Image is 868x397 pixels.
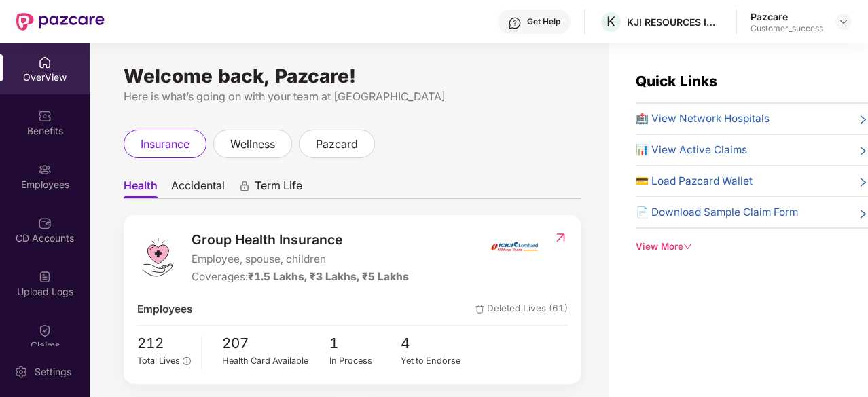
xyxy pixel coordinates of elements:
span: down [683,242,692,251]
div: Pazcare [751,10,823,23]
div: animation [238,180,251,192]
div: View More [636,240,868,254]
span: info-circle [183,357,190,364]
span: right [858,207,868,221]
span: Employee, spouse, children [192,251,409,267]
span: ₹1.5 Lakhs, ₹3 Lakhs, ₹5 Lakhs [248,270,409,283]
img: New Pazcare Logo [16,13,105,31]
span: Employees [137,301,192,318]
img: svg+xml;base64,PHN2ZyBpZD0iQ2xhaW0iIHhtbG5zPSJodHRwOi8vd3d3LnczLm9yZy8yMDAwL3N2ZyIgd2lkdGg9IjIwIi... [38,324,52,337]
img: svg+xml;base64,PHN2ZyBpZD0iRW1wbG95ZWVzIiB4bWxucz0iaHR0cDovL3d3dy53My5vcmcvMjAwMC9zdmciIHdpZHRoPS... [38,163,52,176]
span: 💳 Load Pazcard Wallet [636,173,753,189]
img: svg+xml;base64,PHN2ZyBpZD0iQ0RfQWNjb3VudHMiIGRhdGEtbmFtZT0iQ0QgQWNjb3VudHMiIHhtbG5zPSJodHRwOi8vd3... [38,216,52,230]
div: Here is what’s going on with your team at [GEOGRAPHIC_DATA] [124,88,581,105]
span: Health [124,178,158,198]
span: K [607,14,615,30]
span: 212 [137,333,191,355]
span: 1 [329,333,401,355]
div: Yet to Endorse [401,354,473,368]
span: right [858,176,868,189]
span: Deleted Lives (61) [475,301,568,318]
div: Welcome back, Pazcare! [124,71,581,81]
span: 📄 Download Sample Claim Form [636,204,798,221]
span: 📊 View Active Claims [636,142,747,158]
span: 207 [222,333,329,355]
span: Quick Links [636,73,717,90]
span: right [858,145,868,158]
span: insurance [141,136,189,153]
div: KJI RESOURCES INDIA PRIVATE LIMITED [627,16,722,29]
div: Customer_success [751,23,823,34]
img: svg+xml;base64,PHN2ZyBpZD0iSGVscC0zMngzMiIgeG1sbnM9Imh0dHA6Ly93d3cudzMub3JnLzIwMDAvc3ZnIiB3aWR0aD... [508,16,522,30]
img: logo [137,237,178,278]
img: insurerIcon [489,229,540,263]
div: Coverages: [192,269,409,285]
img: svg+xml;base64,PHN2ZyBpZD0iVXBsb2FkX0xvZ3MiIGRhdGEtbmFtZT0iVXBsb2FkIExvZ3MiIHhtbG5zPSJodHRwOi8vd3... [38,270,52,284]
div: Health Card Available [222,354,329,368]
span: pazcard [316,136,358,153]
span: right [858,113,868,127]
div: In Process [329,354,401,368]
span: wellness [230,136,275,153]
img: deleteIcon [475,305,484,314]
span: 🏥 View Network Hospitals [636,111,770,127]
span: Group Health Insurance [192,229,409,250]
span: 4 [401,333,473,355]
div: Settings [31,365,75,379]
img: svg+xml;base64,PHN2ZyBpZD0iU2V0dGluZy0yMHgyMCIgeG1sbnM9Imh0dHA6Ly93d3cudzMub3JnLzIwMDAvc3ZnIiB3aW... [14,365,28,379]
span: Term Life [255,178,302,198]
div: Get Help [527,16,560,27]
span: Total Lives [137,356,180,366]
img: svg+xml;base64,PHN2ZyBpZD0iRHJvcGRvd24tMzJ4MzIiIHhtbG5zPSJodHRwOi8vd3d3LnczLm9yZy8yMDAwL3N2ZyIgd2... [838,16,849,27]
span: Accidental [171,178,225,198]
img: svg+xml;base64,PHN2ZyBpZD0iSG9tZSIgeG1sbnM9Imh0dHA6Ly93d3cudzMub3JnLzIwMDAvc3ZnIiB3aWR0aD0iMjAiIG... [38,56,52,69]
img: RedirectIcon [554,231,568,244]
img: svg+xml;base64,PHN2ZyBpZD0iQmVuZWZpdHMiIHhtbG5zPSJodHRwOi8vd3d3LnczLm9yZy8yMDAwL3N2ZyIgd2lkdGg9Ij... [38,109,52,123]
